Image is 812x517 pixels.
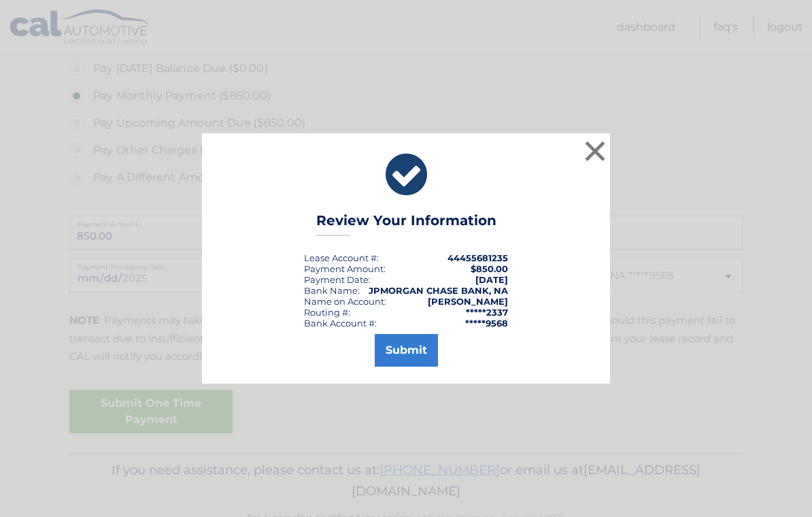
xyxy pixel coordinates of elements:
[471,263,508,274] span: $850.00
[428,296,508,307] strong: [PERSON_NAME]
[304,307,350,318] div: Routing #:
[316,212,496,236] h3: Review Your Information
[304,296,386,307] div: Name on Account:
[304,285,360,296] div: Bank Name:
[304,318,377,329] div: Bank Account #:
[581,137,609,165] button: ×
[475,274,508,285] span: [DATE]
[447,252,508,263] strong: 44455681235
[369,285,508,296] strong: JPMORGAN CHASE BANK, NA
[375,334,438,367] button: Submit
[304,252,379,263] div: Lease Account #:
[304,274,369,285] span: Payment Date
[304,274,371,285] div: :
[304,263,386,274] div: Payment Amount:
